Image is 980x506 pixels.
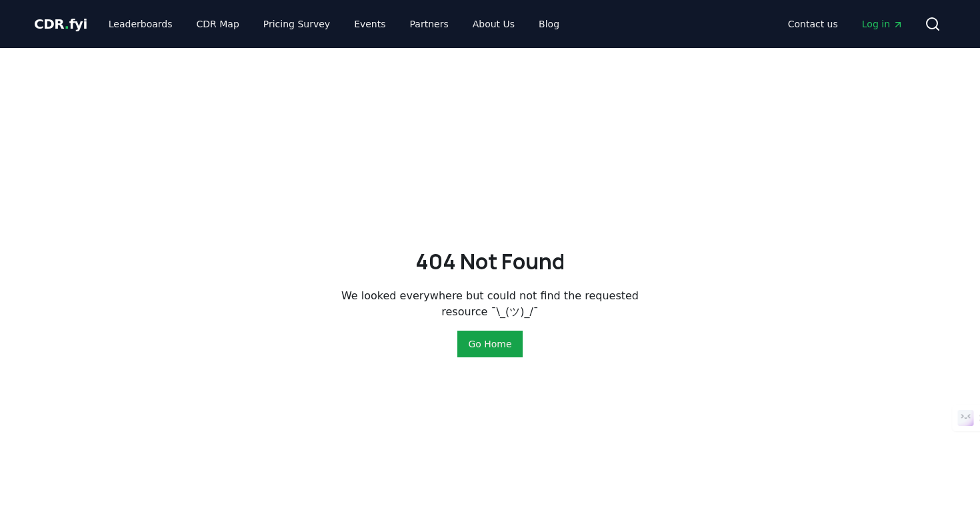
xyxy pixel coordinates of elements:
[457,331,522,357] button: Go Home
[862,17,903,31] span: Log in
[341,288,639,320] p: We looked everywhere but could not find the requested resource ¯\_(ツ)_/¯
[462,12,525,36] a: About Us
[34,15,87,33] a: CDR.fyi
[98,12,183,36] a: Leaderboards
[98,12,570,36] nav: Main
[851,12,914,36] a: Log in
[343,12,396,36] a: Events
[65,16,69,32] span: .
[253,12,341,36] a: Pricing Survey
[186,12,250,36] a: CDR Map
[399,12,459,36] a: Partners
[777,12,914,36] nav: Main
[528,12,570,36] a: Blog
[777,12,849,36] a: Contact us
[415,245,565,277] h2: 404 Not Found
[34,16,87,32] span: CDR fyi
